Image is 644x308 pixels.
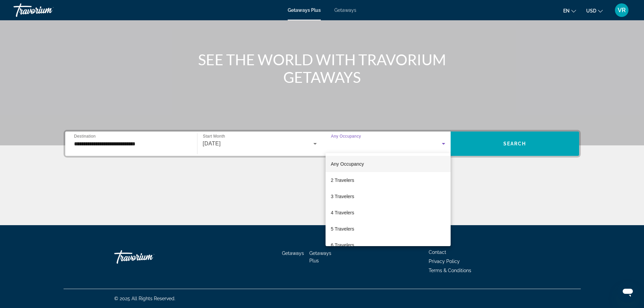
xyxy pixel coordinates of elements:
[331,241,354,249] span: 6 Travelers
[331,225,354,233] span: 5 Travelers
[331,161,364,167] span: Any Occupancy
[331,192,354,200] span: 3 Travelers
[331,176,354,184] span: 2 Travelers
[617,281,639,303] iframe: Button to launch messaging window
[331,209,354,217] span: 4 Travelers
